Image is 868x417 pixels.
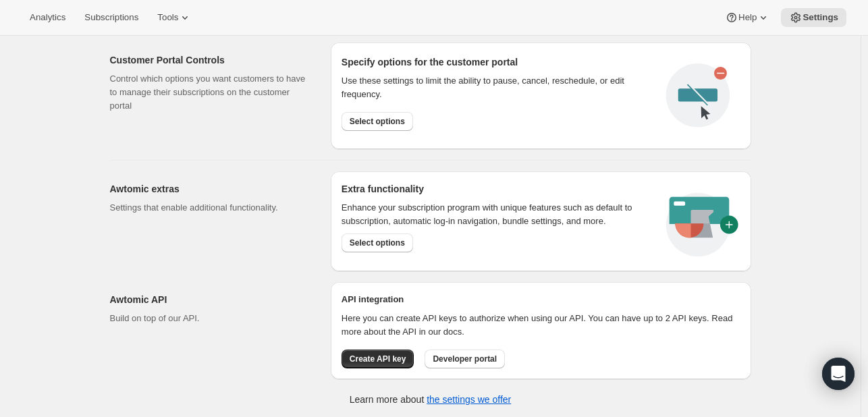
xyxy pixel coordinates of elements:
span: Help [738,12,757,23]
h2: Awtomic extras [110,182,309,196]
span: Select options [350,238,405,248]
span: Select options [350,116,405,127]
span: Subscriptions [84,12,138,23]
a: the settings we offer [427,394,511,405]
span: Tools [157,12,178,23]
p: Build on top of our API. [110,312,309,325]
p: Learn more about [350,393,511,406]
div: Use these settings to limit the ability to pause, cancel, reschedule, or edit frequency. [342,74,655,101]
h2: Specify options for the customer portal [342,55,655,69]
button: Help [717,8,778,27]
button: Settings [781,8,846,27]
p: Here you can create API keys to authorize when using our API. You can have up to 2 API keys. Read... [342,312,740,339]
div: Open Intercom Messenger [822,358,855,390]
h2: API integration [342,293,740,306]
p: Enhance your subscription program with unique features such as default to subscription, automatic... [342,201,650,228]
p: Control which options you want customers to have to manage their subscriptions on the customer po... [110,72,309,113]
span: Settings [803,12,838,23]
h2: Extra functionality [342,182,424,196]
h2: Customer Portal Controls [110,53,309,67]
button: Select options [342,233,413,252]
span: Developer portal [433,354,497,364]
p: Settings that enable additional functionality. [110,201,309,215]
button: Tools [149,8,200,27]
button: Analytics [22,8,74,27]
button: Create API key [342,350,414,368]
span: Create API key [350,354,406,364]
button: Subscriptions [76,8,146,27]
button: Select options [342,112,413,131]
span: Analytics [30,12,65,23]
button: Developer portal [425,350,505,368]
h2: Awtomic API [110,293,309,306]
